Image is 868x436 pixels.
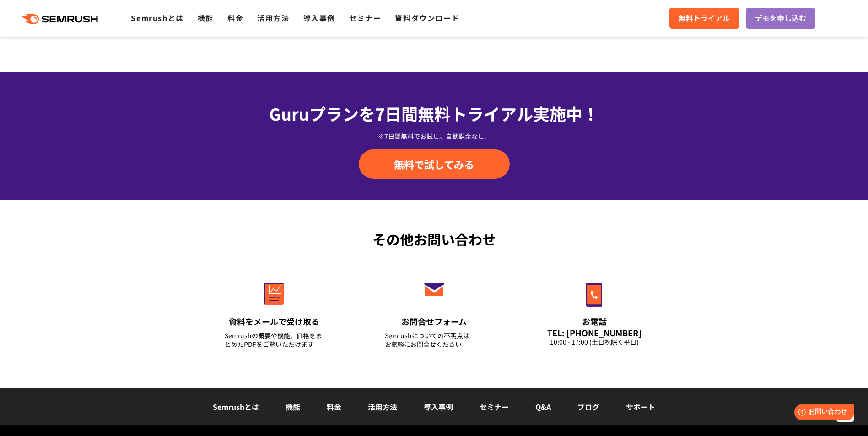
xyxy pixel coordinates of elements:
[385,331,484,349] div: Semrushについての不明点は お気軽にお問合せください
[327,401,341,412] a: 料金
[225,316,323,327] div: 資料をメールで受け取る
[755,12,806,24] span: デモを申し込む
[418,101,599,125] span: 無料トライアル実施中！
[303,12,335,23] a: 導入事例
[225,331,323,349] div: Semrushの概要や機能、価格をまとめたPDFをご覧いただけます
[679,12,730,24] span: 無料トライアル
[205,263,343,360] a: 資料をメールで受け取る Semrushの概要や機能、価格をまとめたPDFをご覧いただけます
[359,149,510,179] a: 無料で試してみる
[131,12,183,23] a: Semrushとは
[286,401,300,412] a: 機能
[194,101,674,126] div: Guruプランを7日間
[545,316,644,327] div: お電話
[480,401,509,412] a: セミナー
[787,400,858,426] iframe: Help widget launcher
[257,12,289,23] a: 活用方法
[626,401,655,412] a: サポート
[669,8,739,29] a: 無料トライアル
[424,401,453,412] a: 導入事例
[194,229,674,250] div: その他お問い合わせ
[394,157,474,171] span: 無料で試してみる
[545,338,644,346] div: 10:00 - 17:00 (土日祝除く平日)
[213,401,259,412] a: Semrushとは
[227,12,243,23] a: 料金
[366,263,503,360] a: お問合せフォーム Semrushについての不明点はお気軽にお問合せください
[395,12,459,23] a: 資料ダウンロード
[545,328,644,338] div: TEL: [PHONE_NUMBER]
[746,8,815,29] a: デモを申し込む
[349,12,381,23] a: セミナー
[385,316,484,327] div: お問合せフォーム
[535,401,551,412] a: Q&A
[577,401,599,412] a: ブログ
[198,12,214,23] a: 機能
[194,132,674,141] div: ※7日間無料でお試し。自動課金なし。
[368,401,397,412] a: 活用方法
